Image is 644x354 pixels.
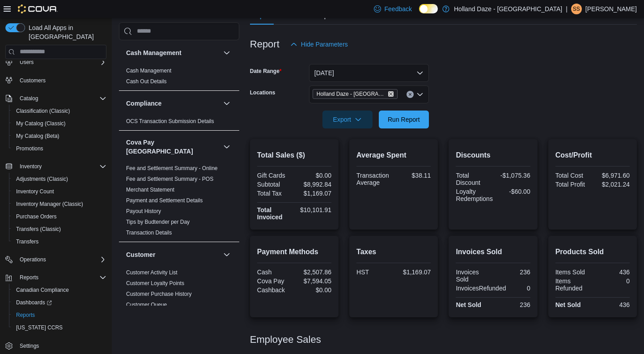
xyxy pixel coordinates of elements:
span: Catalog [20,95,38,102]
span: Cash Out Details [126,78,167,85]
span: Users [20,59,34,66]
button: Classification (Classic) [9,105,110,117]
a: My Catalog (Classic) [13,118,69,129]
a: Transaction Details [126,230,172,236]
button: Remove Holland Daze - Orangeville from selection in this group [388,91,394,97]
div: Customer [119,267,239,324]
div: 0 [594,277,630,285]
div: Items Sold [555,269,591,276]
span: Inventory [16,161,106,172]
span: Adjustments (Classic) [16,175,68,183]
button: Purchase Orders [9,210,110,223]
div: 0 [509,285,530,292]
a: Customer Queue [126,302,167,308]
span: Settings [20,342,39,350]
span: My Catalog (Classic) [16,120,66,127]
a: Reports [13,310,38,320]
h3: Employee Sales [250,334,321,345]
div: Invoices Sold [456,269,491,283]
button: Hide Parameters [287,35,352,53]
div: Items Refunded [555,277,591,292]
a: Promotions [13,143,47,154]
span: Tips by Budtender per Day [126,218,190,226]
span: Canadian Compliance [16,286,69,294]
a: Tips by Budtender per Day [126,219,190,225]
strong: Total Invoiced [257,206,283,221]
a: Dashboards [13,297,55,308]
div: $2,021.24 [594,181,630,188]
button: Transfers (Classic) [9,223,110,235]
span: Export [328,111,367,128]
h2: Discounts [456,150,530,161]
div: 236 [495,301,530,308]
span: SS [573,4,580,14]
div: $0.00 [296,286,331,294]
button: Export [322,111,373,128]
a: Fee and Settlement Summary - Online [126,165,218,171]
span: Transfers (Classic) [13,224,106,235]
div: Loyalty Redemptions [456,188,493,202]
button: Reports [9,309,110,321]
span: Transfers [13,236,106,247]
div: Cash [257,269,292,276]
span: Inventory Manager (Classic) [16,200,83,208]
span: Reports [13,310,106,320]
strong: Net Sold [555,301,581,308]
span: Run Report [388,115,420,124]
h3: Cash Management [126,48,182,57]
button: Reports [2,271,110,284]
span: Transaction Details [126,229,172,236]
label: Locations [250,89,275,96]
button: Inventory [2,160,110,173]
span: Adjustments (Classic) [13,174,106,184]
div: Cashback [257,286,292,294]
button: Cova Pay [GEOGRAPHIC_DATA] [126,138,220,156]
span: OCS Transaction Submission Details [126,118,214,125]
div: 436 [594,269,630,276]
div: $0.00 [296,172,331,179]
div: Transaction Average [356,172,392,186]
span: Inventory [20,163,42,170]
span: Load All Apps in [GEOGRAPHIC_DATA] [25,23,106,41]
a: Transfers (Classic) [13,224,64,235]
button: My Catalog (Classic) [9,117,110,130]
div: -$60.00 [496,188,530,195]
span: Inventory Count [16,188,54,195]
div: $10,101.91 [296,206,331,213]
button: Compliance [221,98,232,109]
a: My Catalog (Beta) [13,131,63,141]
span: Settings [16,340,106,351]
div: -$1,075.36 [495,172,530,179]
p: [PERSON_NAME] [585,4,637,14]
button: Cash Management [221,47,232,58]
span: My Catalog (Beta) [13,131,106,141]
a: Dashboards [9,296,110,309]
span: Holland Daze - Orangeville [313,89,398,99]
span: Reports [16,272,106,283]
img: Cova [18,4,58,13]
h2: Total Sales ($) [257,150,331,161]
span: Customer Purchase History [126,290,192,298]
a: Customer Loyalty Points [126,280,184,286]
a: Payout History [126,208,161,214]
h2: Invoices Sold [456,247,530,257]
button: Catalog [2,92,110,105]
input: Dark Mode [419,4,438,13]
button: Operations [16,254,50,265]
div: $6,971.60 [594,172,630,179]
div: Total Cost [555,172,591,179]
div: Cova Pay [257,277,292,285]
strong: Net Sold [456,301,481,308]
a: Merchant Statement [126,187,174,193]
button: Cash Management [126,48,220,57]
div: Gift Cards [257,172,292,179]
button: Settings [2,339,110,352]
a: Cash Management [126,68,171,74]
span: Payout History [126,208,161,215]
button: Operations [2,253,110,266]
p: Holland Daze - [GEOGRAPHIC_DATA] [454,4,562,14]
div: Subtotal [257,181,292,188]
h2: Products Sold [555,247,630,257]
button: Compliance [126,99,220,108]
